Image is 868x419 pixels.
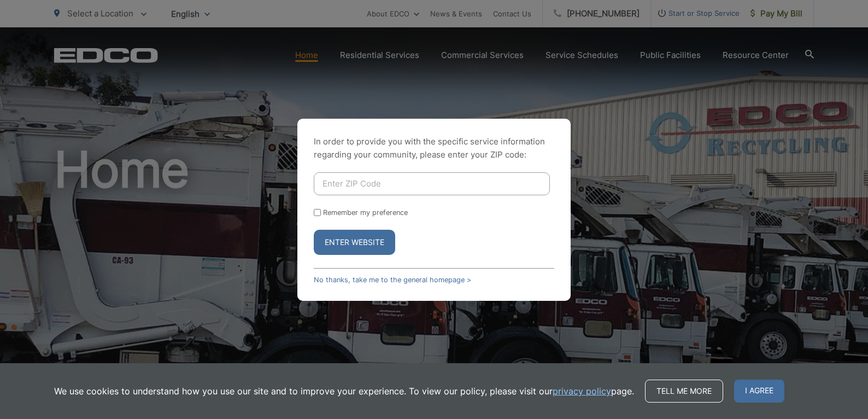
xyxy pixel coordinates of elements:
label: Remember my preference [323,208,408,217]
span: I agree [734,380,784,403]
input: Enter ZIP Code [314,172,550,195]
a: No thanks, take me to the general homepage > [314,276,471,284]
p: In order to provide you with the specific service information regarding your community, please en... [314,135,554,161]
button: Enter Website [314,230,395,255]
p: We use cookies to understand how you use our site and to improve your experience. To view our pol... [54,385,634,398]
a: privacy policy [553,385,611,398]
a: Tell me more [645,380,723,403]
